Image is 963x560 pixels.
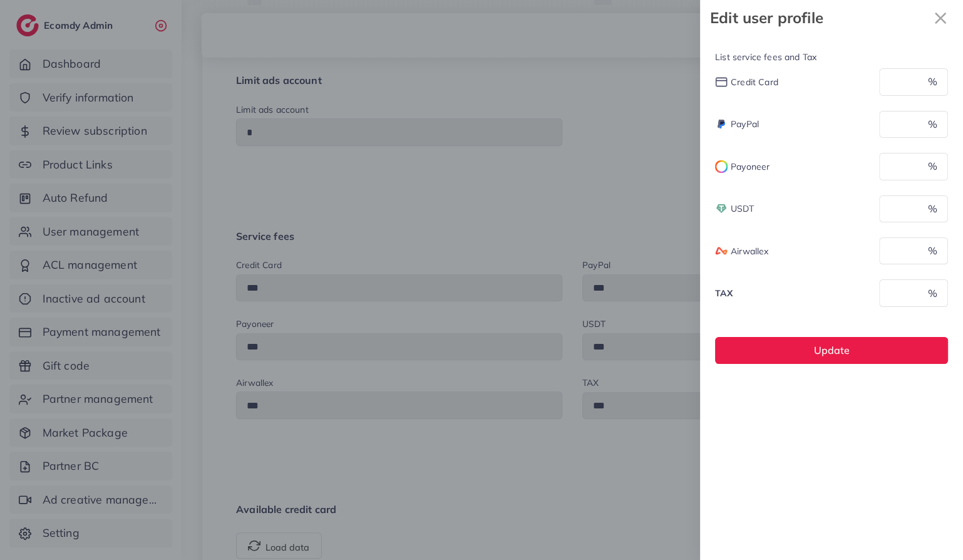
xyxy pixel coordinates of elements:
[710,7,928,29] strong: Edit user profile
[715,77,728,88] img: payment
[928,5,953,31] button: Close
[731,118,759,130] span: PayPal
[731,76,778,88] span: Credit card
[918,237,948,264] div: %
[715,202,728,215] img: payment
[918,279,948,306] div: %
[918,195,948,222] div: %
[731,160,770,173] span: Payoneer
[715,247,728,256] img: payment
[715,118,728,130] img: payment
[715,160,728,173] img: payment
[918,111,948,138] div: %
[928,6,953,31] svg: x
[715,287,733,299] span: TAX
[715,337,948,364] button: Update
[731,245,768,257] span: Airwallex
[715,51,948,68] legend: List service fees and Tax
[918,68,948,95] div: %
[814,344,850,356] span: Update
[918,153,948,180] div: %
[731,202,754,215] span: USDT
